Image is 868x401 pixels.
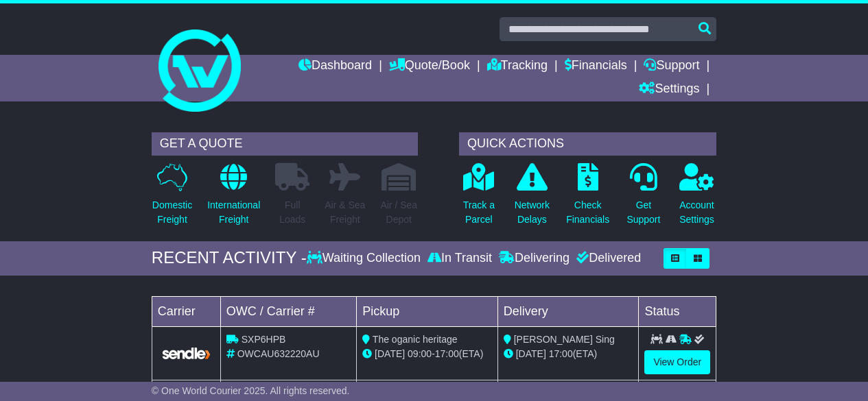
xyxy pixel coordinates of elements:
p: International Freight [207,198,260,227]
div: Delivering [495,251,573,266]
a: DomesticFreight [152,162,193,234]
p: Air / Sea Depot [380,198,417,227]
a: Dashboard [298,55,372,78]
p: Air & Sea Freight [325,198,365,227]
div: RECENT ACTIVITY - [152,248,307,268]
a: Track aParcel [462,162,495,234]
span: © One World Courier 2025. All rights reserved. [152,385,350,396]
span: The oganic heritage [373,334,458,345]
a: AccountSettings [679,162,715,234]
span: [PERSON_NAME] Sing [514,334,615,345]
a: CheckFinancials [565,162,610,234]
p: Account Settings [679,198,714,227]
td: Delivery [497,296,639,326]
td: Pickup [357,296,498,326]
td: Status [639,296,716,326]
div: - (ETA) [362,347,492,361]
div: QUICK ACTIONS [459,132,716,156]
a: Tracking [487,55,548,78]
td: Carrier [152,296,220,326]
a: Quote/Book [389,55,470,78]
span: 09:00 [408,348,432,359]
a: View Order [644,350,710,374]
a: Support [644,55,699,78]
img: GetCarrierServiceLogo [161,346,212,361]
a: Financials [565,55,627,78]
span: 17:00 [549,348,573,359]
div: GET A QUOTE [152,132,418,156]
p: Domestic Freight [152,198,192,227]
p: Full Loads [275,198,309,227]
span: SXP6HPB [242,334,286,345]
div: (ETA) [504,347,633,361]
span: [DATE] [516,348,546,359]
span: 17:00 [435,348,459,359]
td: OWC / Carrier # [220,296,356,326]
div: Delivered [573,251,641,266]
span: [DATE] [375,348,405,359]
a: NetworkDelays [514,162,550,234]
div: In Transit [424,251,495,266]
p: Network Delays [515,198,550,227]
a: InternationalFreight [207,162,261,234]
p: Track a Parcel [463,198,495,227]
p: Check Financials [566,198,609,227]
span: OWCAU632220AU [237,348,320,359]
div: Waiting Collection [307,251,424,266]
a: Settings [639,78,699,101]
p: Get Support [626,198,660,227]
a: GetSupport [626,162,661,234]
